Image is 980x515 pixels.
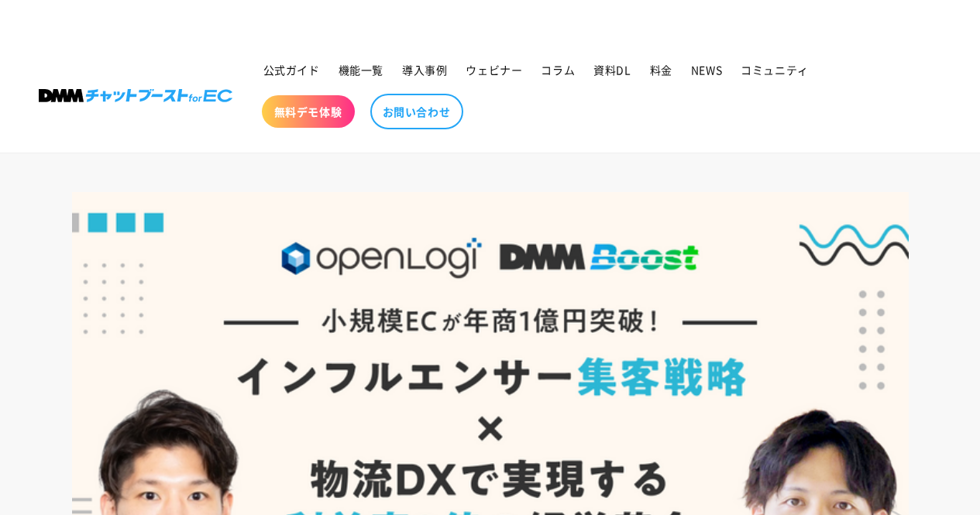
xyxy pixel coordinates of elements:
a: NEWS [682,53,731,86]
a: お問い合わせ [370,94,463,129]
span: 料金 [650,63,672,77]
a: 導入事例 [393,53,456,86]
span: 機能一覧 [339,63,383,77]
span: 公式ガイド [263,63,320,77]
a: 資料DL [584,53,640,86]
span: お問い合わせ [383,105,451,118]
span: 無料デモ体験 [274,105,342,118]
a: コラム [531,53,584,86]
a: コミュニティ [731,53,818,86]
a: 公式ガイド [254,53,329,86]
span: コラム [541,63,575,77]
a: 機能一覧 [329,53,393,86]
span: ウェビナー [466,63,522,77]
img: 株式会社DMM Boost [39,89,232,102]
span: 資料DL [593,63,631,77]
span: NEWS [691,63,722,77]
span: コミュニティ [741,63,809,77]
a: 料金 [641,53,682,86]
a: ウェビナー [456,53,531,86]
a: 無料デモ体験 [262,95,355,128]
span: 導入事例 [402,63,447,77]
